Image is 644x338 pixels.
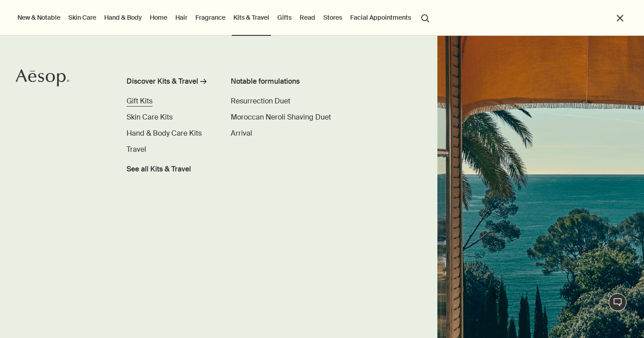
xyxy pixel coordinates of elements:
a: Fragrance [194,12,227,23]
a: Home [148,12,169,23]
a: Travel [127,144,146,155]
span: Hand & Body Care Kits [127,128,202,138]
a: Hand & Body Care Kits [127,128,202,139]
span: Gift Kits [127,96,153,106]
button: New & Notable [16,12,62,23]
button: Open search [417,9,433,26]
a: Read [298,12,317,23]
a: Facial Appointments [348,12,413,23]
img: Ocean scenery viewed from open shutter windows. [437,36,644,338]
a: Hair [174,12,189,23]
svg: Aesop [16,69,69,87]
button: Stores [322,12,344,23]
button: Close the Menu [615,13,625,23]
span: Resurrection Duet [231,96,290,106]
a: Skin Care [67,12,98,23]
span: Moroccan Neroli Shaving Duet [231,112,331,122]
div: Notable formulations [231,76,334,87]
span: Arrival [231,128,252,138]
a: Hand & Body [102,12,144,23]
span: Travel [127,145,146,154]
a: Gifts [275,12,293,23]
div: Discover Kits & Travel [127,76,198,87]
a: See all Kits & Travel [127,160,191,175]
button: Live Assistance [609,293,627,311]
span: See all Kits & Travel [127,164,191,175]
span: Skin Care Kits [127,112,173,122]
a: Discover Kits & Travel [127,76,211,90]
a: Kits & Travel [232,12,271,23]
a: Arrival [231,128,252,139]
a: Skin Care Kits [127,112,173,123]
a: Aesop [16,69,69,89]
a: Gift Kits [127,96,153,107]
a: Resurrection Duet [231,96,290,107]
a: Moroccan Neroli Shaving Duet [231,112,331,123]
